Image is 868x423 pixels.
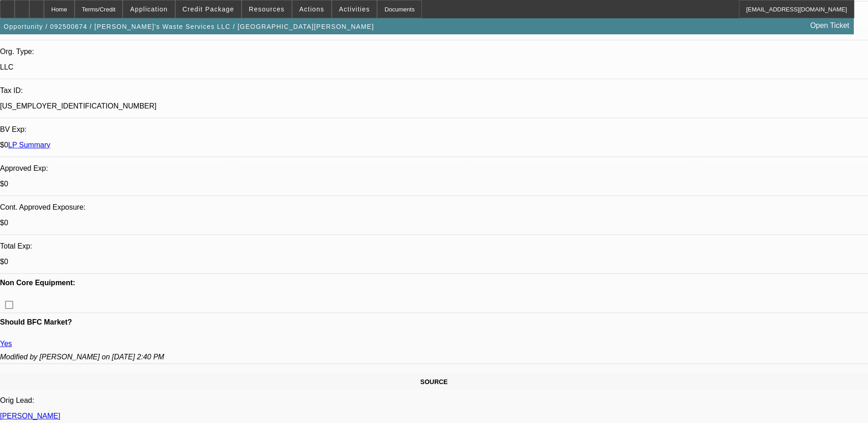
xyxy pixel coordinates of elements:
[807,18,853,33] a: Open Ticket
[292,0,331,18] button: Actions
[123,0,174,18] button: Application
[332,0,377,18] button: Activities
[421,378,448,385] span: SOURCE
[299,5,324,13] span: Actions
[183,5,234,13] span: Credit Package
[176,0,241,18] button: Credit Package
[249,5,285,13] span: Resources
[242,0,291,18] button: Resources
[8,141,50,149] a: LP Summary
[339,5,370,13] span: Activities
[130,5,167,13] span: Application
[4,23,374,30] span: Opportunity / 092500674 / [PERSON_NAME]'s Waste Services LLC / [GEOGRAPHIC_DATA][PERSON_NAME]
